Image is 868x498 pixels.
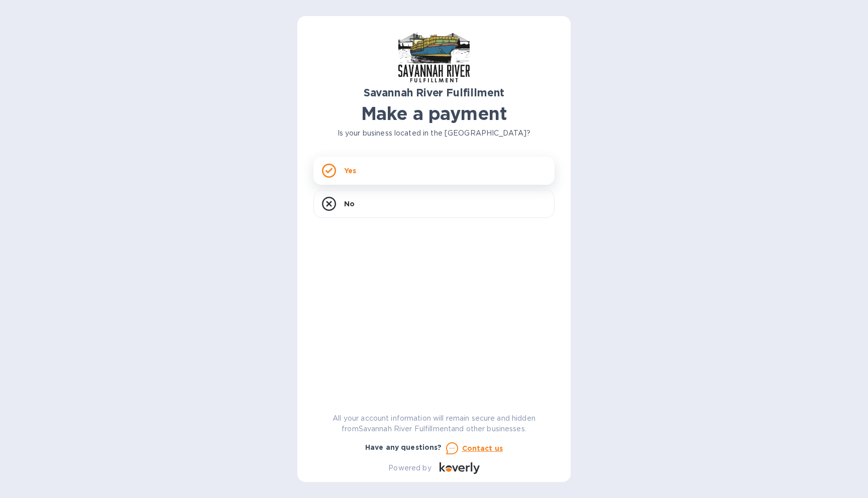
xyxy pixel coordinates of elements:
[365,443,442,451] b: Have any questions?
[313,103,555,124] h1: Make a payment
[344,199,355,209] p: No
[344,166,356,176] p: Yes
[364,86,504,99] b: Savannah River Fulfillment
[462,444,503,452] u: Contact us
[388,463,431,473] p: Powered by
[313,413,555,434] p: All your account information will remain secure and hidden from Savannah River Fulfillment and ot...
[313,128,555,139] p: Is your business located in the [GEOGRAPHIC_DATA]?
